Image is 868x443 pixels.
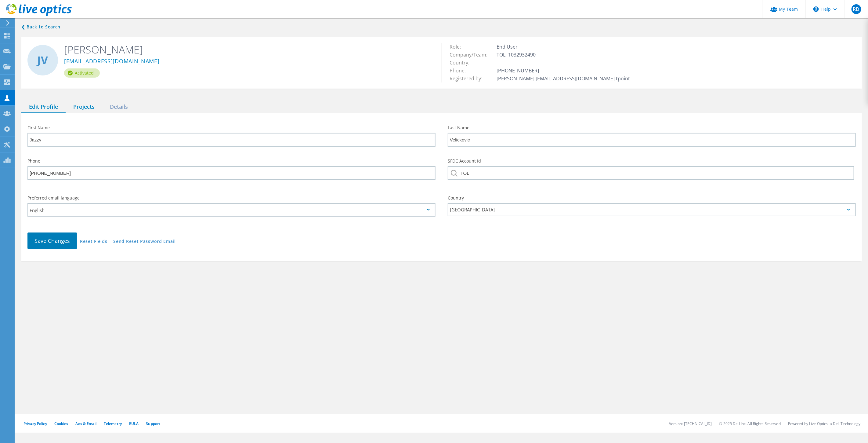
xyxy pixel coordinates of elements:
[450,75,488,82] span: Registered by:
[66,101,102,113] div: Projects
[80,239,107,244] a: Reset Fields
[27,196,436,200] label: Preferred email language
[24,421,47,426] a: Privacy Policy
[21,101,66,113] div: Edit Profile
[853,7,859,12] span: RD
[146,421,160,426] a: Support
[495,75,631,82] td: [PERSON_NAME] [EMAIL_ADDRESS][DOMAIN_NAME] tpoint
[102,101,136,113] div: Details
[27,159,436,163] label: Phone
[788,421,861,426] li: Powered by Live Optics, a Dell Technology
[448,126,856,130] label: Last Name
[448,196,856,200] label: Country
[495,43,631,51] td: End User
[450,67,472,74] span: Phone:
[129,421,139,426] a: EULA
[104,421,122,426] a: Telemetry
[450,59,476,66] span: Country:
[64,43,432,56] h2: [PERSON_NAME]
[6,13,72,17] a: Live Optics Dashboard
[21,23,60,31] a: Back to search
[495,67,631,75] td: [PHONE_NUMBER]
[448,159,856,163] label: SFDC Account Id
[76,421,96,426] a: Ads & Email
[64,68,100,78] div: Activated
[669,421,712,426] li: Version: [TECHNICAL_ID]
[27,232,77,249] button: Save Changes
[64,58,160,65] a: [EMAIL_ADDRESS][DOMAIN_NAME]
[450,43,467,50] span: Role:
[448,203,856,216] div: [GEOGRAPHIC_DATA]
[113,239,176,244] a: Send Reset Password Email
[38,55,48,66] span: JV
[54,421,68,426] a: Cookies
[34,237,70,244] span: Save Changes
[497,51,542,58] span: TOL -1032932490
[450,51,494,58] span: Company/Team:
[813,6,819,12] svg: \n
[719,421,781,426] li: © 2025 Dell Inc. All Rights Reserved
[27,126,436,130] label: First Name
